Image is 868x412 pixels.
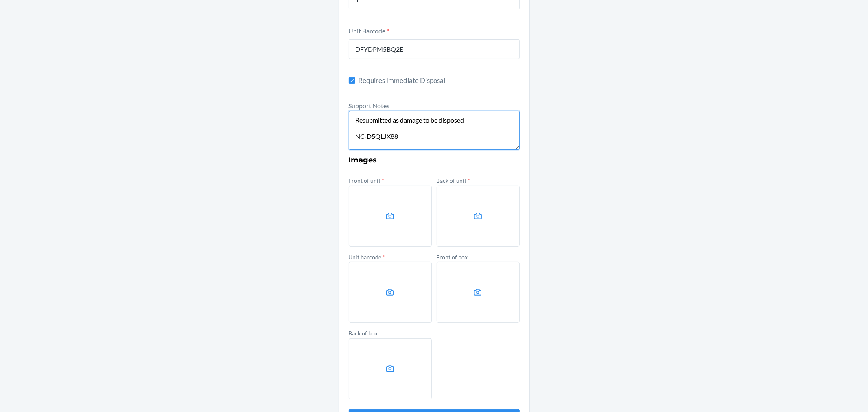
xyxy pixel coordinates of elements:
[349,155,520,165] h3: Images
[349,254,385,261] label: Unit barcode
[349,27,389,35] label: Unit Barcode
[349,330,378,337] label: Back of box
[437,254,468,261] label: Front of box
[349,102,390,110] label: Support Notes
[349,77,355,84] input: Requires Immediate Disposal
[349,177,385,184] label: Front of unit
[437,177,470,184] label: Back of unit
[359,75,520,86] span: Requires Immediate Disposal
